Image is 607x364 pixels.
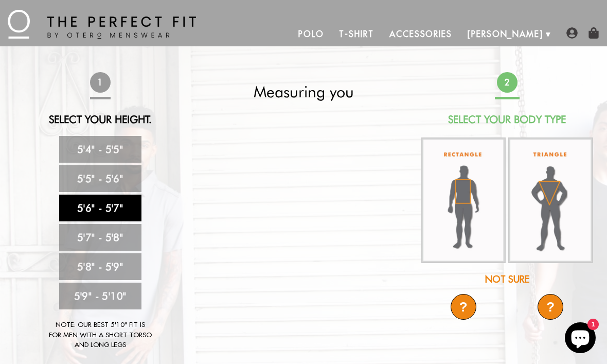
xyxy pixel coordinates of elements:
[460,22,551,46] a: [PERSON_NAME]
[59,283,141,309] a: 5'9" - 5'10"
[59,136,141,163] a: 5'4" - 5'5"
[382,22,460,46] a: Accessories
[562,322,599,356] inbox-online-store-chat: Shopify online store chat
[508,137,593,264] img: triangle-body_336x.jpg
[59,165,141,192] a: 5'5" - 5'6"
[13,113,187,126] h2: Select Your Height.
[90,72,111,93] span: 1
[49,320,152,350] div: Note: Our best 5'10" fit is for men with a short torso and long legs
[420,272,594,286] div: Not Sure
[497,72,517,93] span: 2
[538,294,563,320] div: ?
[420,113,594,126] h2: Select Your Body Type
[217,82,391,101] h2: Measuring you
[451,294,476,320] div: ?
[588,27,599,39] img: shopping-bag-icon.png
[566,27,578,39] img: user-account-icon.png
[8,10,196,39] img: The Perfect Fit - by Otero Menswear - Logo
[59,195,141,221] a: 5'6" - 5'7"
[59,224,141,251] a: 5'7" - 5'8"
[331,22,381,46] a: T-Shirt
[59,253,141,280] a: 5'8" - 5'9"
[291,22,332,46] a: Polo
[421,137,506,264] img: rectangle-body_336x.jpg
